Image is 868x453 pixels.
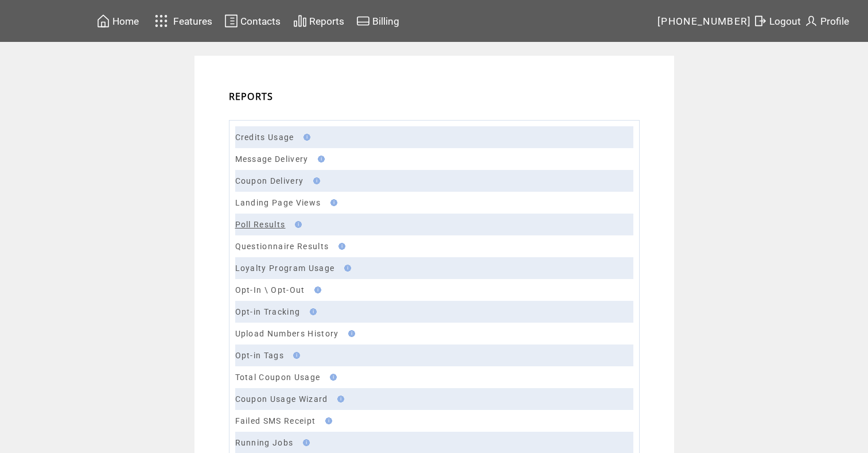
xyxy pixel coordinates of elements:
[334,396,344,402] img: help.gif
[820,16,849,27] span: Profile
[235,416,316,425] a: Failed SMS Receipt
[299,439,310,446] img: help.gif
[150,10,215,32] a: Features
[235,154,309,164] a: Message Delivery
[804,14,818,28] img: profile.svg
[335,243,345,250] img: help.gif
[235,438,294,447] a: Running Jobs
[803,12,851,30] a: Profile
[235,285,305,295] a: Opt-In \ Opt-Out
[326,374,337,381] img: help.gif
[235,198,321,207] a: Landing Page Views
[224,14,238,28] img: contacts.svg
[235,133,294,142] a: Credits Usage
[112,16,139,27] span: Home
[240,16,281,27] span: Contacts
[310,177,320,184] img: help.gif
[311,286,321,293] img: help.gif
[235,220,286,229] a: Poll Results
[341,265,351,272] img: help.gif
[235,176,304,185] a: Coupon Delivery
[151,11,172,30] img: features.svg
[235,242,329,251] a: Questionnaire Results
[752,12,803,30] a: Logout
[300,134,310,141] img: help.gif
[753,14,767,28] img: exit.svg
[290,352,300,359] img: help.gif
[657,16,752,27] span: [PHONE_NUMBER]
[291,12,346,30] a: Reports
[96,14,110,28] img: home.svg
[235,307,301,316] a: Opt-in Tracking
[229,90,274,103] span: REPORTS
[235,351,285,360] a: Opt-in Tags
[235,373,321,382] a: Total Coupon Usage
[314,156,325,162] img: help.gif
[223,12,282,30] a: Contacts
[345,330,355,337] img: help.gif
[95,12,141,30] a: Home
[235,329,339,338] a: Upload Numbers History
[235,394,328,404] a: Coupon Usage Wizard
[322,417,332,424] img: help.gif
[293,14,307,28] img: chart.svg
[372,16,399,27] span: Billing
[356,14,370,28] img: creidtcard.svg
[235,264,335,273] a: Loyalty Program Usage
[306,308,317,315] img: help.gif
[291,221,302,228] img: help.gif
[769,16,801,27] span: Logout
[327,199,337,206] img: help.gif
[355,12,401,30] a: Billing
[309,16,344,27] span: Reports
[173,16,212,27] span: Features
